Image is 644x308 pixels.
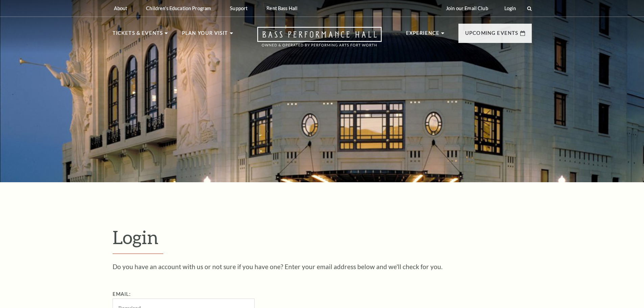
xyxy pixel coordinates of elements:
[266,5,297,11] p: Rent Bass Hall
[230,5,247,11] p: Support
[182,29,228,41] p: Plan Your Visit
[113,291,131,297] label: Email:
[113,263,532,270] p: Do you have an account with us or not sure if you have one? Enter your email address below and we...
[113,29,163,41] p: Tickets & Events
[465,29,519,41] p: Upcoming Events
[406,29,440,41] p: Experience
[113,226,159,248] span: Login
[114,5,127,11] p: About
[146,5,211,11] p: Children's Education Program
